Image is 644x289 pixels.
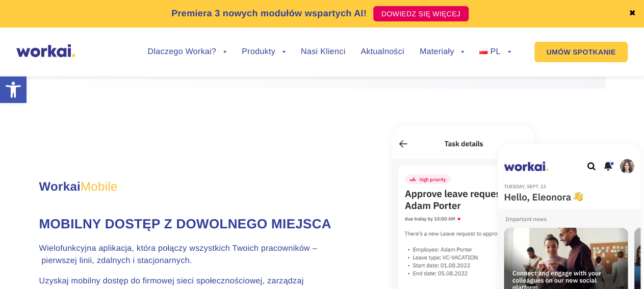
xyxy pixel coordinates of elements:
[301,48,345,56] a: Nasi Klienci
[39,215,345,233] h4: Mobilny dostęp z dowolnego miejsca
[81,180,118,194] span: Mobile
[242,48,286,56] a: Produkty
[629,10,636,18] a: ✖
[171,7,367,20] p: Premiera 3 nowych modułów wspartych AI!
[420,48,465,56] a: Materiały
[490,47,500,56] span: PL
[39,178,345,196] h3: Workai
[39,243,345,267] p: Wielofunkcyjna aplikacja, która połączy wszystkich Twoich pracowników – pierwszej linii, zdalnych...
[360,48,404,56] a: Aktualności
[373,6,469,21] a: DOWIEDZ SIĘ WIĘCEJ
[148,48,227,56] a: Dlaczego Workai?
[534,42,628,62] a: UMÓW SPOTKANIE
